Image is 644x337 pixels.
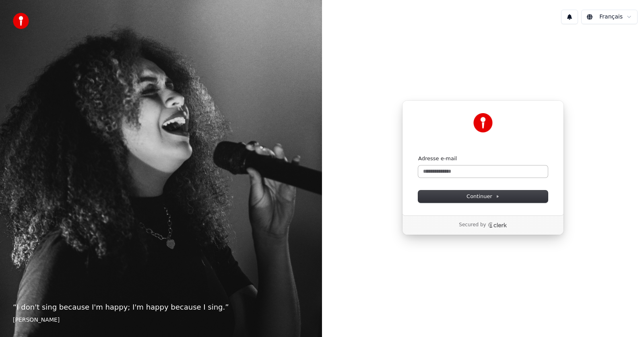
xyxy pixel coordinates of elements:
p: Secured by [459,222,486,228]
p: “ I don't sing because I'm happy; I'm happy because I sing. ” [13,302,309,313]
label: Adresse e-mail [418,155,457,162]
footer: [PERSON_NAME] [13,316,309,324]
img: youka [13,13,29,29]
img: Youka [473,113,493,132]
a: Clerk logo [488,222,507,228]
span: Continuer [466,193,500,200]
button: Continuer [418,190,548,203]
